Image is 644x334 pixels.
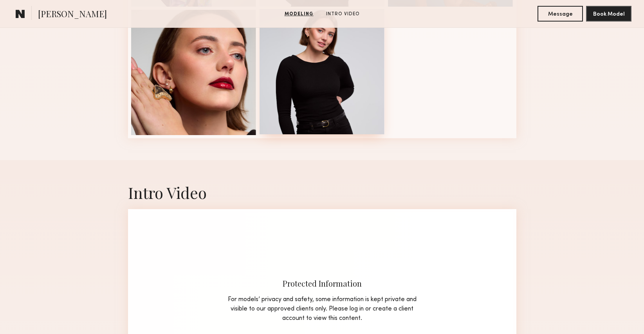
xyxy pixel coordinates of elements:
[128,182,516,203] div: Intro Video
[281,11,317,18] a: Modeling
[38,8,107,22] span: [PERSON_NAME]
[222,295,422,323] div: For models’ privacy and safety, some information is kept private and visible to our approved clie...
[538,6,583,22] button: Message
[323,11,363,18] a: Intro Video
[222,278,422,289] div: Protected Information
[586,6,631,22] button: Book Model
[586,10,631,17] a: Book Model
